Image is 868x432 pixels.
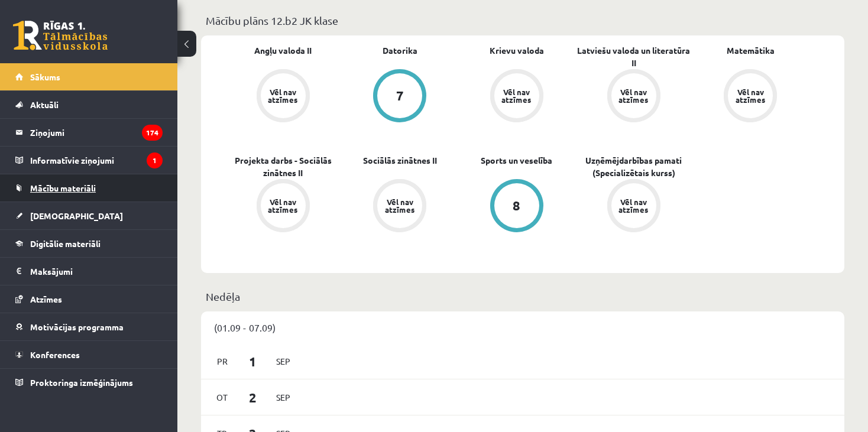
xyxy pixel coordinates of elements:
a: 8 [458,179,575,235]
span: Proktoringa izmēģinājums [30,377,133,388]
a: Rīgas 1. Tālmācības vidusskola [13,21,108,50]
legend: Ziņojumi [30,119,163,146]
span: Ot [210,388,235,407]
div: (01.09 - 07.09) [201,311,844,343]
a: Informatīvie ziņojumi1 [15,147,163,174]
div: Vēl nav atzīmes [267,198,300,213]
a: [DEMOGRAPHIC_DATA] [15,202,163,229]
span: 2 [235,388,271,407]
a: Matemātika [727,44,775,57]
span: Pr [210,352,235,371]
span: 1 [235,352,271,371]
div: Vēl nav atzīmes [617,88,650,103]
span: Motivācijas programma [30,321,124,332]
a: Maksājumi [15,258,163,285]
legend: Informatīvie ziņojumi [30,147,163,174]
legend: Maksājumi [30,258,163,285]
a: 7 [342,69,459,125]
span: [DEMOGRAPHIC_DATA] [30,210,123,221]
p: Mācību plāns 12.b2 JK klase [206,12,840,28]
a: Vēl nav atzīmes [225,69,342,125]
a: Vēl nav atzīmes [225,179,342,235]
a: Latviešu valoda un literatūra II [575,44,692,69]
a: Vēl nav atzīmes [342,179,459,235]
a: Vēl nav atzīmes [458,69,575,125]
a: Atzīmes [15,285,163,313]
span: Sep [271,352,296,371]
span: Mācību materiāli [30,183,96,193]
span: Atzīmes [30,294,62,304]
a: Angļu valoda II [254,44,312,57]
div: Vēl nav atzīmes [267,88,300,103]
a: Sākums [15,63,163,90]
a: Datorika [383,44,417,57]
a: Proktoringa izmēģinājums [15,369,163,396]
span: Konferences [30,349,80,360]
a: Vēl nav atzīmes [575,179,692,235]
a: Uzņēmējdarbības pamati (Specializētais kurss) [575,154,692,179]
i: 174 [142,125,163,141]
div: Vēl nav atzīmes [500,88,533,103]
div: Vēl nav atzīmes [734,88,767,103]
div: Vēl nav atzīmes [617,198,650,213]
i: 1 [147,152,163,168]
a: Konferences [15,341,163,368]
a: Digitālie materiāli [15,230,163,257]
span: Digitālie materiāli [30,238,101,249]
a: Projekta darbs - Sociālās zinātnes II [225,154,342,179]
a: Motivācijas programma [15,313,163,340]
div: Vēl nav atzīmes [383,198,416,213]
span: Sākums [30,72,60,82]
a: Vēl nav atzīmes [575,69,692,125]
a: Mācību materiāli [15,174,163,202]
a: Sports un veselība [481,154,552,167]
span: Aktuāli [30,99,59,110]
p: Nedēļa [206,288,840,304]
a: Vēl nav atzīmes [692,69,809,125]
a: Ziņojumi174 [15,119,163,146]
div: 8 [513,199,520,212]
a: Krievu valoda [490,44,544,57]
span: Sep [271,388,296,407]
div: 7 [396,89,404,102]
a: Sociālās zinātnes II [363,154,437,167]
a: Aktuāli [15,91,163,118]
